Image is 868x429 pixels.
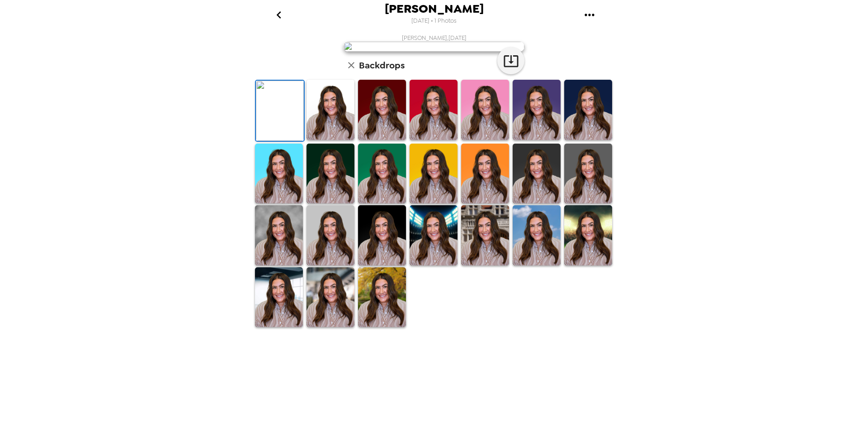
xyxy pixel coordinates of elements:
span: [DATE] • 1 Photos [411,15,457,27]
span: [PERSON_NAME] , [DATE] [402,34,467,42]
img: Original [256,81,304,141]
span: [PERSON_NAME] [385,3,484,15]
img: user [344,42,524,52]
h6: Backdrops [359,58,405,72]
